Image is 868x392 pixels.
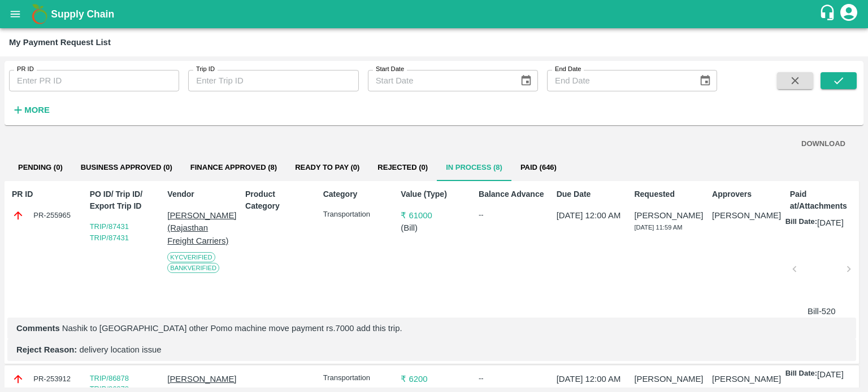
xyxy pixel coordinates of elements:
[90,222,129,242] a: TRIP/87431 TRIP/87431
[817,368,844,381] p: [DATE]
[511,154,566,181] button: Paid (646)
[557,373,623,385] p: [DATE] 12:00 AM
[401,188,467,200] p: Value (Type)
[196,65,215,74] label: Trip ID
[634,224,682,231] span: [DATE] 11:59 AM
[695,70,716,91] button: Choose date
[167,188,233,200] p: Vendor
[557,188,623,200] p: Due Date
[799,305,844,318] p: Bill-520
[323,209,389,220] p: Transportation
[90,188,156,212] p: PO ID/ Trip ID/ Export Trip ID
[785,368,817,381] p: Bill Date:
[555,65,581,74] label: End Date
[51,8,114,20] b: Supply Chain
[790,188,856,212] p: Paid at/Attachments
[9,154,72,181] button: Pending (0)
[323,373,389,384] p: Transportation
[167,209,233,247] p: [PERSON_NAME] (Rajasthan Freight Carriers)
[712,209,778,222] p: [PERSON_NAME]
[479,373,545,384] div: --
[634,209,700,222] p: [PERSON_NAME]
[181,154,286,181] button: Finance Approved (8)
[12,188,78,200] p: PR ID
[401,209,467,222] p: ₹ 61000
[368,154,437,181] button: Rejected (0)
[401,222,467,234] p: ( Bill )
[9,70,179,91] input: Enter PR ID
[16,324,60,333] b: Comments
[797,134,850,154] button: DOWNLOAD
[28,3,51,25] img: logo
[634,373,700,385] p: [PERSON_NAME]
[817,217,844,229] p: [DATE]
[167,252,215,262] span: KYC Verified
[819,4,839,24] div: customer-support
[437,154,511,181] button: In Process (8)
[51,6,819,22] a: Supply Chain
[323,188,389,200] p: Category
[17,65,34,74] label: PR ID
[479,188,545,200] p: Balance Advance
[12,373,78,385] div: PR-253912
[368,70,511,91] input: Start Date
[557,209,623,222] p: [DATE] 12:00 AM
[712,188,778,200] p: Approvers
[2,1,28,27] button: open drawer
[16,322,847,334] p: Nashik to [GEOGRAPHIC_DATA] other Pomo machine move payment rs.7000 add this trip.
[376,65,404,74] label: Start Date
[188,70,358,91] input: Enter Trip ID
[401,373,467,385] p: ₹ 6200
[12,209,78,222] div: PR-255965
[16,345,77,354] b: Reject Reason:
[24,105,50,114] strong: More
[547,70,690,91] input: End Date
[167,263,219,273] span: Bank Verified
[72,154,181,181] button: Business Approved (0)
[515,70,537,91] button: Choose date
[712,373,778,385] p: [PERSON_NAME]
[634,188,700,200] p: Requested
[9,35,111,50] div: My Payment Request List
[245,188,311,212] p: Product Category
[9,100,53,120] button: More
[479,209,545,221] div: --
[286,154,368,181] button: Ready To Pay (0)
[839,2,859,26] div: account of current user
[16,343,847,356] p: delivery location issue
[785,217,817,229] p: Bill Date:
